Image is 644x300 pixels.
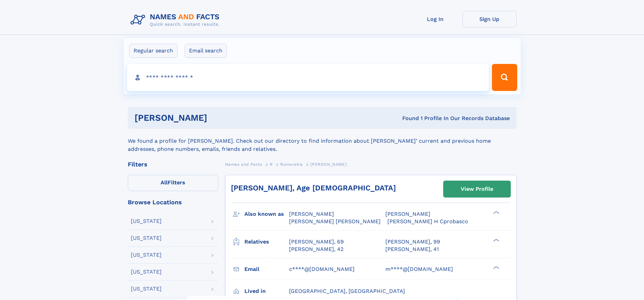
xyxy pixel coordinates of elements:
[289,211,334,217] span: [PERSON_NAME]
[185,44,227,58] label: Email search
[128,175,218,191] label: Filters
[444,181,510,197] a: View Profile
[385,211,430,217] span: [PERSON_NAME]
[128,161,218,167] div: Filters
[127,64,489,91] input: search input
[244,263,289,275] h3: Email
[131,252,162,258] div: [US_STATE]
[161,179,168,186] span: All
[135,114,305,122] h1: [PERSON_NAME]
[129,44,177,58] label: Regular search
[387,218,468,225] span: [PERSON_NAME] H Cprobasco
[492,238,500,242] div: ❯
[289,218,381,225] span: [PERSON_NAME] [PERSON_NAME]
[280,160,303,168] a: Rumovskis
[128,11,225,29] img: Logo Names and Facts
[280,162,303,167] span: Rumovskis
[462,11,517,27] a: Sign Up
[492,265,500,270] div: ❯
[385,238,440,246] a: [PERSON_NAME], 99
[244,285,289,297] h3: Lived in
[128,199,218,205] div: Browse Locations
[492,64,517,91] button: Search Button
[244,208,289,220] h3: Also known as
[289,238,344,246] a: [PERSON_NAME], 69
[289,288,405,294] span: [GEOGRAPHIC_DATA], [GEOGRAPHIC_DATA]
[131,218,162,224] div: [US_STATE]
[244,236,289,248] h3: Relatives
[131,269,162,275] div: [US_STATE]
[408,11,462,27] a: Log In
[131,286,162,292] div: [US_STATE]
[131,235,162,241] div: [US_STATE]
[305,115,510,122] div: Found 1 Profile In Our Records Database
[128,129,517,153] div: We found a profile for [PERSON_NAME]. Check out our directory to find information about [PERSON_N...
[289,246,343,253] a: [PERSON_NAME], 42
[385,246,439,253] a: [PERSON_NAME], 41
[461,181,493,197] div: View Profile
[270,160,273,168] a: R
[225,160,262,168] a: Names and Facts
[310,162,347,167] span: [PERSON_NAME]
[492,210,500,215] div: ❯
[270,162,273,167] span: R
[231,184,396,192] a: [PERSON_NAME], Age [DEMOGRAPHIC_DATA]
